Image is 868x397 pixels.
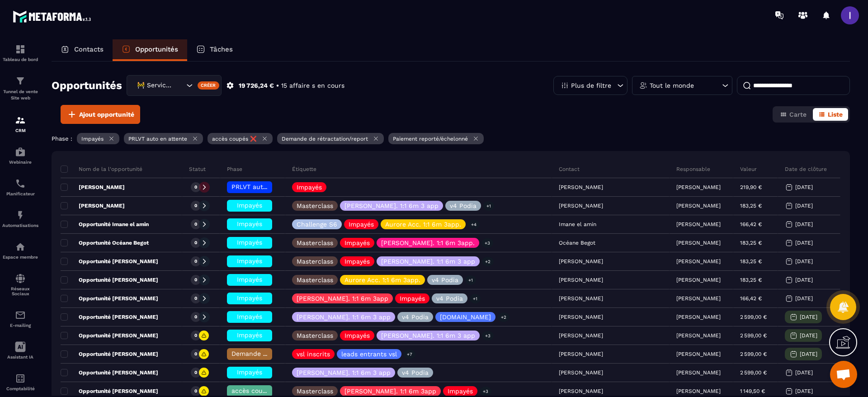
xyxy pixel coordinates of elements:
[61,369,158,376] p: Opportunité [PERSON_NAME]
[175,80,184,90] input: Search for option
[187,39,242,61] a: Tâches
[482,257,494,266] p: +2
[2,335,38,366] a: Assistant IA
[198,81,220,90] div: Créer
[61,258,158,265] p: Opportunité [PERSON_NAME]
[795,295,813,302] p: [DATE]
[281,81,344,90] p: 15 affaire s en cours
[61,313,158,321] p: Opportunité [PERSON_NAME]
[237,294,262,302] span: Impayés
[237,331,262,339] span: Impayés
[292,165,316,173] p: Étiquette
[135,80,175,90] span: 🚧 Service Client
[676,240,721,246] p: [PERSON_NAME]
[795,277,813,283] p: [DATE]
[237,220,262,227] span: Impayés
[61,350,158,358] p: Opportunité [PERSON_NAME]
[128,136,187,142] p: PRLVT auto en attente
[15,310,26,321] img: email
[468,220,480,229] p: +4
[559,165,580,173] p: Contact
[15,241,26,252] img: automations
[676,221,721,227] p: [PERSON_NAME]
[297,351,330,357] p: vsl inscrits
[194,221,197,227] p: 0
[341,351,397,357] p: leads entrants vsl
[2,323,38,328] p: E-mailing
[231,183,302,190] span: PRLVT auto en attente
[828,111,843,118] span: Liste
[297,184,322,190] p: Impayés
[795,258,813,265] p: [DATE]
[61,202,125,209] p: [PERSON_NAME]
[470,294,481,303] p: +1
[795,184,813,190] p: [DATE]
[194,369,197,376] p: 0
[676,295,721,302] p: [PERSON_NAME]
[276,81,279,90] p: •
[52,76,122,95] h2: Opportunités
[189,165,206,173] p: Statut
[740,332,767,339] p: 2 599,00 €
[800,351,817,357] p: [DATE]
[297,388,333,394] p: Masterclass
[61,332,158,339] p: Opportunité [PERSON_NAME]
[237,313,262,320] span: Impayés
[344,258,370,265] p: Impayés
[2,108,38,140] a: formationformationCRM
[297,369,391,376] p: [PERSON_NAME]. 1:1 6m 3 app
[381,332,475,339] p: [PERSON_NAME]. 1:1 6m 3 app
[61,295,158,302] p: Opportunité [PERSON_NAME]
[740,295,762,302] p: 166,42 €
[297,295,388,302] p: [PERSON_NAME]. 1:1 6m 3app
[2,223,38,228] p: Automatisations
[61,165,142,173] p: Nom de la l'opportunité
[381,240,475,246] p: [PERSON_NAME]. 1:1 6m 3app.
[450,203,476,209] p: v4 Podia
[385,221,461,227] p: Aurore Acc. 1:1 6m 3app.
[344,277,420,283] p: Aurore Acc. 1:1 6m 3app.
[2,354,38,359] p: Assistant IA
[194,351,197,357] p: 0
[194,388,197,394] p: 0
[2,303,38,335] a: emailemailE-mailing
[436,295,463,302] p: v4 Podia
[676,388,721,394] p: [PERSON_NAME]
[194,277,197,283] p: 0
[231,387,283,394] span: accès coupés ❌
[482,331,494,340] p: +3
[297,332,333,339] p: Masterclass
[2,171,38,203] a: schedulerschedulerPlanificateur
[676,184,721,190] p: [PERSON_NAME]
[2,140,38,171] a: automationsautomationsWebinaire
[800,332,817,339] p: [DATE]
[237,276,262,283] span: Impayés
[61,388,158,395] p: Opportunité [PERSON_NAME]
[127,75,222,96] div: Search for option
[2,286,38,296] p: Réseaux Sociaux
[194,203,197,209] p: 0
[15,273,26,284] img: social-network
[61,276,158,284] p: Opportunité [PERSON_NAME]
[297,258,333,265] p: Masterclass
[2,128,38,133] p: CRM
[212,136,257,142] p: accès coupés ❌
[571,82,611,89] p: Plus de filtre
[61,105,140,124] button: Ajout opportunité
[237,257,262,265] span: Impayés
[465,275,476,285] p: +1
[795,221,813,227] p: [DATE]
[2,37,38,69] a: formationformationTableau de bord
[13,8,94,25] img: logo
[15,147,26,157] img: automations
[498,312,509,322] p: +2
[789,111,807,118] span: Carte
[2,386,38,391] p: Comptabilité
[231,350,333,357] span: Demande de rétractation/report
[81,136,104,142] p: Impayés
[237,202,262,209] span: Impayés
[210,45,233,53] p: Tâches
[402,369,429,376] p: v4 Podia
[237,239,262,246] span: Impayés
[740,184,762,190] p: 219,90 €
